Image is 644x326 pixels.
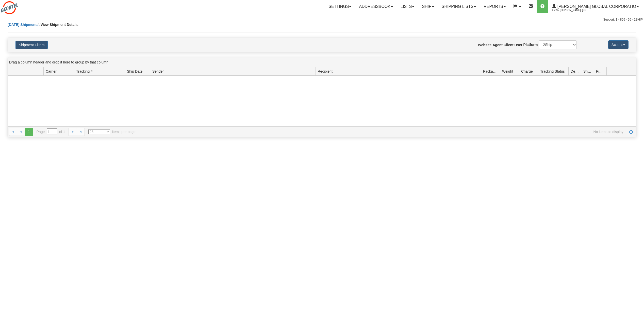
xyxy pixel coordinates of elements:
span: Page of 1 [37,128,65,135]
a: [PERSON_NAME] Global Corporatio 2553 / [PERSON_NAME], [PERSON_NAME] [548,0,642,13]
span: Packages [483,69,498,74]
span: Sender [152,69,164,74]
img: logo2553.jpg [1,1,18,14]
a: Shipping lists [438,0,480,13]
span: No items to display [143,129,623,134]
label: Website [478,42,491,47]
span: Delivery Status [571,69,579,74]
span: Charge [521,69,533,74]
a: Ship [418,0,438,13]
span: items per page [88,129,136,134]
span: Tracking # [76,69,93,74]
a: Addressbook [355,0,397,13]
span: Tracking Status [540,69,565,74]
label: User [515,42,522,47]
a: Settings [325,0,355,13]
div: Support: 1 - 855 - 55 - 2SHIP [1,18,643,22]
label: Agent [492,42,503,47]
span: Weight [502,69,513,74]
span: Ship Date [127,69,142,74]
button: Actions [608,40,629,49]
span: 2553 / [PERSON_NAME], [PERSON_NAME] [552,8,590,13]
span: Pickup Status [596,69,604,74]
label: Platform [523,42,538,47]
span: \ View Shipment Details [39,23,78,27]
span: Shipment Issues [583,69,592,74]
span: 1 [25,128,33,136]
span: Recipient [318,69,333,74]
a: Refresh [627,128,635,136]
div: grid grouping header [8,57,636,67]
a: [DATE] Shipments [8,23,39,27]
a: Reports [480,0,509,13]
button: Shipment Filters [15,41,48,49]
label: Client [504,42,514,47]
a: Lists [397,0,418,13]
span: [PERSON_NAME] Global Corporatio [556,4,636,9]
span: Carrier [46,69,57,74]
